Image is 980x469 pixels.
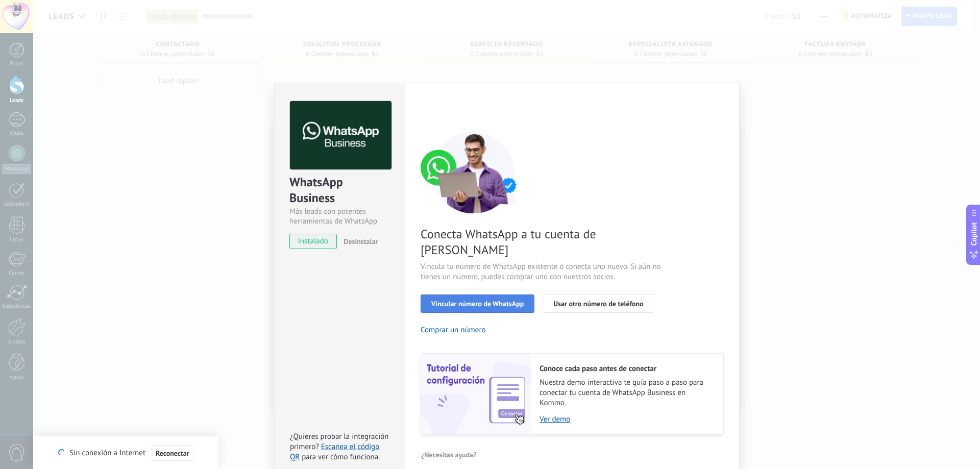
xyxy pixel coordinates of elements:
span: Copilot [969,222,979,245]
span: Reconectar [156,450,189,457]
span: ¿Necesitas ayuda? [421,451,477,458]
button: ¿Necesitas ayuda? [421,447,477,462]
button: Vincular número de WhatsApp [421,294,534,313]
div: WhatsApp Business [289,174,390,207]
img: connect number [421,132,528,213]
div: Sin conexión a Internet [58,445,193,461]
span: para ver cómo funciona. [302,452,380,462]
span: Usar otro número de teléfono [553,300,643,307]
button: Comprar un número [421,325,486,335]
span: Conecta WhatsApp a tu cuenta de [PERSON_NAME] [421,226,664,258]
button: Desinstalar [339,234,378,249]
span: Nuestra demo interactiva te guía paso a paso para conectar tu cuenta de WhatsApp Business en Kommo. [540,378,713,408]
span: Desinstalar [344,237,378,246]
div: Más leads con potentes herramientas de WhatsApp [289,207,390,226]
a: Escanea el código QR [290,442,379,462]
button: Reconectar [152,445,193,461]
span: instalado [290,234,336,249]
img: logo_main.png [290,101,391,170]
span: ¿Quieres probar la integración primero? [290,432,389,452]
span: Vincula tu número de WhatsApp existente o conecta uno nuevo. Si aún no tienes un número, puedes c... [421,262,664,282]
button: Usar otro número de teléfono [543,294,654,313]
a: Ver demo [540,414,713,424]
h2: Conoce cada paso antes de conectar [540,364,713,374]
span: Vincular número de WhatsApp [431,300,524,307]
